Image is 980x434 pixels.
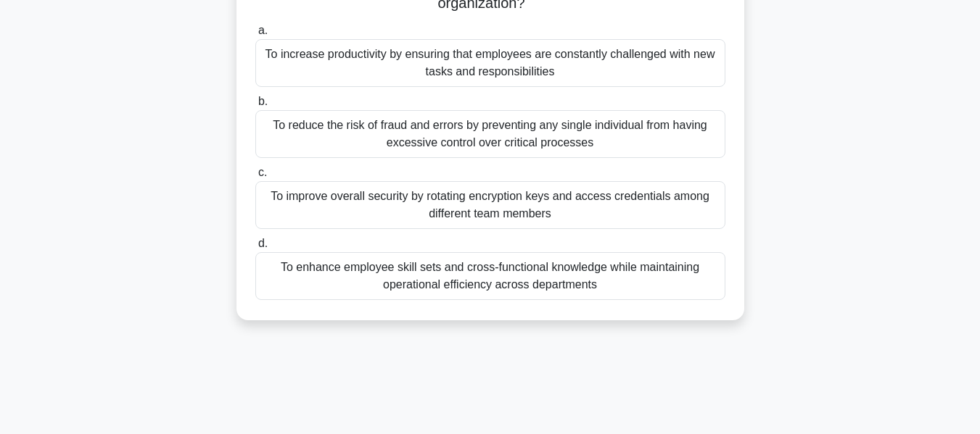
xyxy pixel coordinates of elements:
span: d. [258,237,268,249]
span: b. [258,95,268,107]
div: To increase productivity by ensuring that employees are constantly challenged with new tasks and ... [255,39,725,87]
span: a. [258,24,268,36]
div: To reduce the risk of fraud and errors by preventing any single individual from having excessive ... [255,110,725,158]
div: To improve overall security by rotating encryption keys and access credentials among different te... [255,181,725,229]
div: To enhance employee skill sets and cross-functional knowledge while maintaining operational effic... [255,252,725,300]
span: c. [258,166,267,178]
